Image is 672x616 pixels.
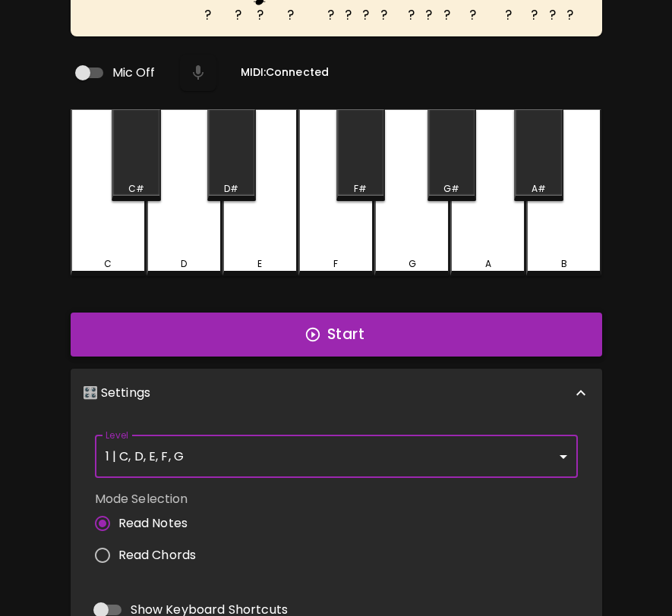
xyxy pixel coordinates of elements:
[95,490,209,508] label: Mode Selection
[505,6,512,24] text: ?
[118,546,197,564] span: Read Chords
[561,257,567,271] div: B
[112,64,156,82] span: Mic Off
[118,514,188,533] span: Read Notes
[327,6,333,24] text: ?
[71,369,602,417] div: 🎛️ Settings
[71,313,602,357] button: Start
[83,384,151,402] p: 🎛️ Settings
[286,6,293,24] text: ?
[566,6,573,24] text: ?
[548,6,555,24] text: ?
[408,6,415,24] text: ?
[354,182,367,196] div: F#
[257,257,262,271] div: E
[95,435,578,478] div: 1 | C, D, E, F, G
[256,6,263,24] text: ?
[234,6,241,24] text: ?
[409,257,416,271] div: G
[469,6,476,24] text: ?
[241,64,329,81] h6: MIDI: Connected
[485,257,491,271] div: A
[333,257,338,271] div: F
[380,6,386,24] text: ?
[425,6,432,24] text: ?
[443,182,459,196] div: G#
[532,182,546,196] div: A#
[181,257,187,271] div: D
[106,429,129,442] label: Level
[362,6,369,24] text: ?
[224,182,238,196] div: D#
[531,6,538,24] text: ?
[345,6,352,24] text: ?
[104,257,112,271] div: C
[128,182,144,196] div: C#
[443,6,450,24] text: ?
[203,6,210,24] text: ?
